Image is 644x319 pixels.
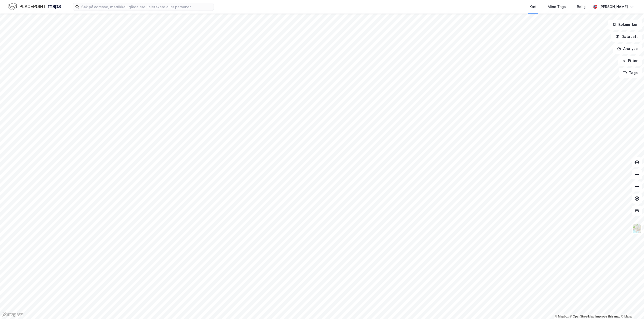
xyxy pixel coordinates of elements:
[2,312,24,317] a: Mapbox homepage
[618,56,642,66] button: Filter
[619,295,644,319] div: Kontrollprogram for chat
[79,3,214,11] input: Søk på adresse, matrikkel, gårdeiere, leietakere eller personer
[555,315,569,318] a: Mapbox
[619,68,642,78] button: Tags
[619,295,644,319] iframe: Chat Widget
[595,315,620,318] a: Improve this map
[8,2,61,11] img: logo.f888ab2527a4732fd821a326f86c7f29.svg
[632,224,642,233] img: Z
[608,20,642,30] button: Bokmerker
[548,4,566,10] div: Mine Tags
[530,4,537,10] div: Kart
[611,32,642,42] button: Datasett
[599,4,628,10] div: [PERSON_NAME]
[613,44,642,54] button: Analyse
[570,315,594,318] a: OpenStreetMap
[577,4,586,10] div: Bolig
